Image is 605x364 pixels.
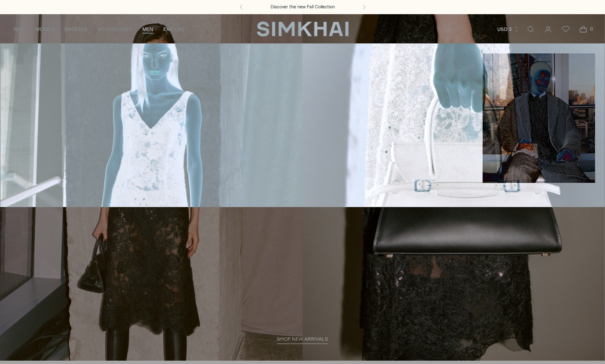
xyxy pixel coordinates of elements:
[257,21,349,37] a: SIMKHAI
[97,20,132,38] a: ACCESSORIES
[522,21,539,38] a: Open search modal
[64,20,87,38] a: DRESSES
[497,20,519,38] button: USD $
[587,25,595,33] span: 0
[557,21,574,38] a: Wishlist
[35,20,54,38] a: WOMEN
[271,4,335,10] a: Discover the new Fall Collection
[575,21,592,38] a: Open cart modal
[142,20,153,38] a: MEN
[163,20,185,38] a: EXPLORE
[14,20,25,38] a: NEW
[540,21,557,38] a: Go to the account page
